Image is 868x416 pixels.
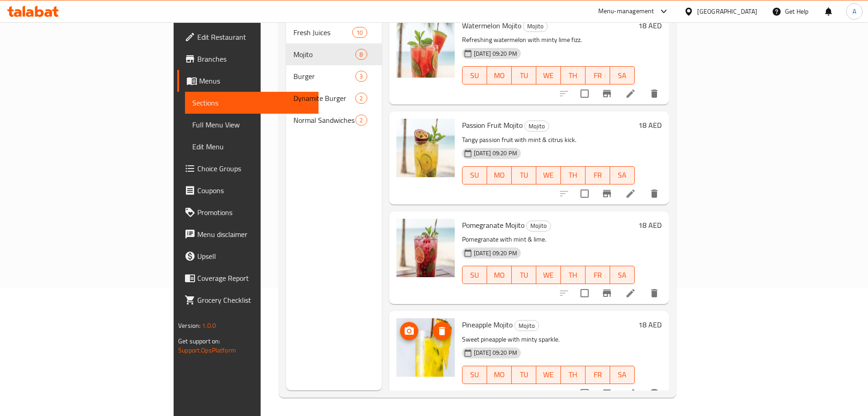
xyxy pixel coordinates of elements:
[466,368,483,381] span: SU
[177,70,318,92] a: Menus
[625,288,636,299] a: Edit menu item
[625,388,636,399] a: Edit menu item
[199,75,311,86] span: Menus
[638,219,662,232] h6: 18 AED
[433,322,451,340] button: delete image
[293,49,356,60] span: Mojito
[178,344,236,356] a: Support.OpsPlatform
[355,93,367,104] div: items
[514,320,539,331] div: Mojito
[523,21,548,32] div: Mojito
[491,269,508,282] span: MO
[202,320,216,332] span: 1.0.0
[638,318,662,331] h6: 18 AED
[462,266,487,284] button: SU
[524,121,549,132] div: Mojito
[462,366,487,384] button: SU
[643,183,665,205] button: delete
[462,334,635,345] p: Sweet pineapple with minty sparkle.
[487,166,512,184] button: MO
[643,282,665,304] button: delete
[355,71,367,82] div: items
[286,109,382,131] div: Normal Sandwiches2
[197,163,311,174] span: Choice Groups
[614,169,631,182] span: SA
[293,27,353,38] span: Fresh Juices
[356,116,366,125] span: 2
[512,166,536,184] button: TU
[293,93,356,104] span: Dynamite Burger
[586,266,610,284] button: FR
[525,121,549,132] span: Mojito
[589,269,606,282] span: FR
[462,318,513,332] span: Pineapple Mojito
[197,32,311,42] span: Edit Restaurant
[515,169,533,182] span: TU
[177,48,318,70] a: Branches
[356,50,366,59] span: 8
[643,382,665,404] button: delete
[487,266,512,284] button: MO
[466,269,483,282] span: SU
[177,201,318,223] a: Promotions
[470,149,521,158] span: [DATE] 09:20 PM
[596,282,618,304] button: Branch-specific-item
[589,169,606,182] span: FR
[177,158,318,179] a: Choice Groups
[462,166,487,184] button: SU
[697,6,757,16] div: [GEOGRAPHIC_DATA]
[286,43,382,65] div: Mojito8
[586,66,610,84] button: FR
[352,27,367,38] div: items
[524,21,547,32] span: Mojito
[643,83,665,105] button: delete
[293,115,356,126] span: Normal Sandwiches
[462,134,635,146] p: Tangy passion fruit with mint & citrus kick.
[536,266,561,284] button: WE
[177,267,318,289] a: Coverage Report
[610,66,635,84] button: SA
[185,114,318,136] a: Full Menu View
[596,83,618,105] button: Branch-specific-item
[853,6,856,16] span: A
[614,69,631,82] span: SA
[462,218,524,232] span: Pomegranate Mojito
[462,234,635,245] p: Pomegranate with mint & lime.
[536,66,561,84] button: WE
[197,207,311,218] span: Promotions
[526,221,551,232] div: Mojito
[596,183,618,205] button: Branch-specific-item
[515,321,539,331] span: Mojito
[512,366,536,384] button: TU
[197,273,311,284] span: Coverage Report
[575,284,594,303] span: Select to update
[565,69,582,82] span: TH
[462,66,487,84] button: SU
[197,53,311,64] span: Branches
[540,269,557,282] span: WE
[536,366,561,384] button: WE
[192,141,311,152] span: Edit Menu
[396,219,455,277] img: Pomegranate Mojito
[355,49,367,60] div: items
[197,185,311,196] span: Coupons
[286,18,382,135] nav: Menu sections
[178,320,200,332] span: Version:
[462,34,635,46] p: Refreshing watermelon with minty lime fizz.
[286,65,382,87] div: Burger3
[177,289,318,311] a: Grocery Checklist
[470,49,521,58] span: [DATE] 09:20 PM
[540,169,557,182] span: WE
[462,118,523,132] span: Passion Fruit Mojito
[540,69,557,82] span: WE
[527,221,550,231] span: Mojito
[178,335,220,347] span: Get support on:
[487,366,512,384] button: MO
[286,87,382,109] div: Dynamite Burger2
[470,249,521,258] span: [DATE] 09:20 PM
[177,223,318,245] a: Menu disclaimer
[466,69,483,82] span: SU
[396,318,455,377] img: Pineapple Mojito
